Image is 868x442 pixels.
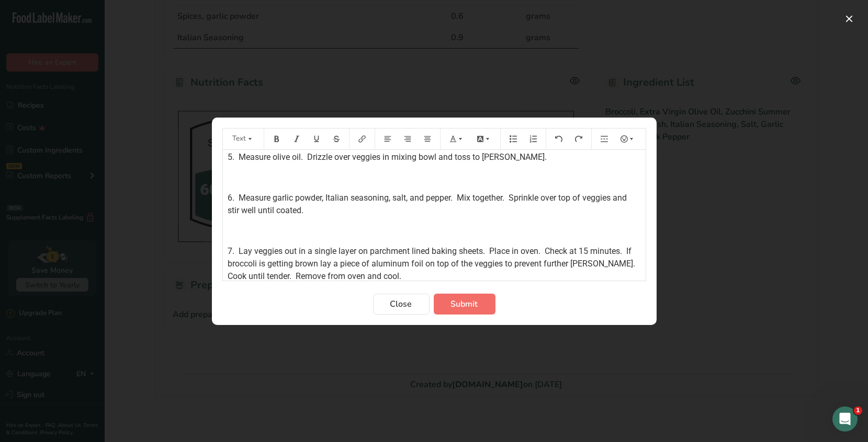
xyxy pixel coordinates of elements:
[228,131,259,147] button: Text
[390,298,412,310] span: Close
[434,294,495,315] button: Submit
[228,246,640,281] span: 7. Lay veggies out in a single layer on parchment lined baking sheets. Place in oven. Check at 15...
[228,152,547,162] span: 5. Measure olive oil. Drizzle over veggies in mixing bowl and toss to [PERSON_NAME].
[854,406,862,415] span: 1
[373,294,430,315] button: Close
[228,193,629,215] span: 6. Measure garlic powder, Italian seasoning, salt, and pepper. Mix together. Sprinkle over top of...
[832,406,858,432] iframe: Intercom live chat
[451,298,478,310] span: Submit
